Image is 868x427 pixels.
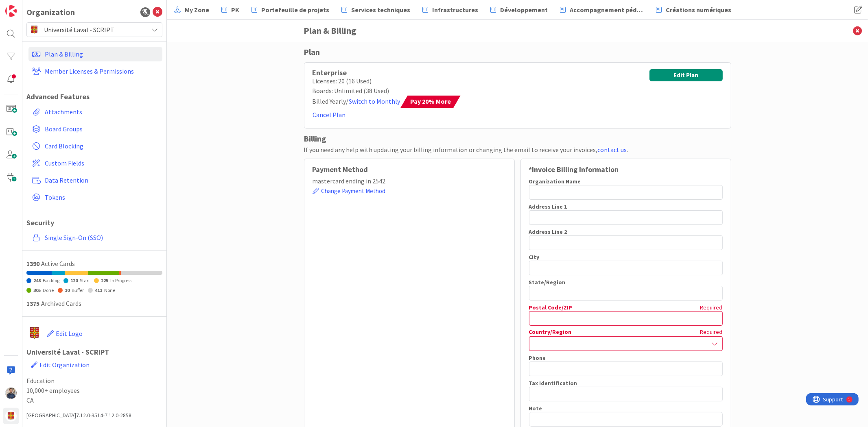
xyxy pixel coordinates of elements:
[529,253,540,261] label: City
[26,298,162,308] div: Archived Cards
[651,2,736,17] a: Créations numériques
[80,277,90,283] span: Start
[529,304,573,311] label: Postal Code/ZIP
[575,304,723,311] div: Required
[26,259,162,268] div: Active Cards
[529,379,577,387] label: Tax Identification
[26,411,162,420] div: [GEOGRAPHIC_DATA] 7.12.0-3514-7.12.0-2858
[313,69,457,76] div: Enterprise
[337,2,415,17] a: Services techniques
[43,277,59,283] span: Backlog
[598,146,627,154] a: contact us
[666,5,731,15] span: Créations numériques
[5,410,17,422] img: avatar
[70,277,78,283] span: 120
[313,166,506,174] h2: Payment Method
[39,361,90,369] span: Edit Organization
[28,47,162,61] a: Plan & Billing
[351,5,410,15] span: Services techniques
[28,230,162,245] a: Single Sign-On (SSO)
[26,348,162,373] h1: Université Laval - SCRIPT
[72,287,84,293] span: Buffer
[432,5,478,15] span: Infrastructures
[26,325,43,341] img: avatar
[26,376,162,386] span: Education
[5,5,17,17] img: Visit kanbanzone.com
[65,287,70,293] span: 10
[104,287,115,293] span: None
[17,1,37,11] span: Support
[26,299,39,307] span: 1375
[313,176,506,186] p: mastercard ending in 2542
[313,86,457,96] div: Boards: Unlimited (38 Used)
[56,329,83,338] span: Edit Logo
[42,3,44,10] div: 1
[43,287,54,293] span: Done
[649,69,723,81] button: Edit Plan
[529,405,542,412] label: Note
[26,218,162,227] h1: Security
[44,24,144,35] span: Université Laval - SCRIPT
[28,156,162,170] a: Custom Fields
[33,277,41,283] span: 248
[185,5,209,15] span: My Zone
[555,2,649,17] a: Accompagnement pédagogique
[28,173,162,187] a: Data Retention
[529,166,723,174] h2: *Invoice Billing Information
[313,76,457,86] div: Licenses: 20 (16 Used)
[28,122,162,136] a: Board Groups
[418,2,483,17] a: Infrastructures
[169,2,214,17] a: My Zone
[26,6,75,18] div: Organization
[28,105,162,119] a: Attachments
[5,388,17,399] img: MW
[45,141,159,151] span: Card Blocking
[28,139,162,153] a: Card Blocking
[349,96,401,107] button: Switch to Monthly
[261,5,329,15] span: Portefeuille de projets
[485,2,553,17] a: Développement
[247,2,334,17] a: Portefeuille de projets
[47,325,83,342] button: Edit Logo
[95,287,102,293] span: 411
[110,277,132,283] span: In Progress
[28,24,40,35] img: avatar
[410,96,451,107] span: Pay 20% More
[529,178,581,185] label: Organization Name
[304,46,731,58] div: Plan
[26,92,162,101] h1: Advanced Features
[28,64,162,78] a: Member Licenses & Permissions
[304,20,731,42] h3: Plan & Billing
[33,287,41,293] span: 305
[45,124,159,134] span: Board Groups
[529,279,566,286] label: State/Region
[313,96,457,108] div: Billed Yearly /
[500,5,548,15] span: Développement
[529,203,567,210] label: Address Line 1
[31,356,90,373] button: Edit Organization
[529,329,572,335] span: Country/Region
[313,109,346,120] button: Cancel Plan
[26,386,162,395] span: 10,000+ employees
[573,329,723,335] span: Required
[304,133,731,145] div: Billing
[216,2,244,17] a: PK
[26,259,39,268] span: 1390
[28,190,162,205] a: Tokens
[570,5,644,15] span: Accompagnement pédagogique
[101,277,108,283] span: 225
[529,228,567,235] label: Address Line 2
[45,175,159,185] span: Data Retention
[313,186,386,196] button: Change Payment Method
[45,192,159,202] span: Tokens
[45,158,159,168] span: Custom Fields
[529,354,546,362] label: Phone
[231,5,239,15] span: PK
[26,395,162,405] span: CA
[304,145,731,155] div: If you need any help with updating your billing information or changing the email to receive your...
